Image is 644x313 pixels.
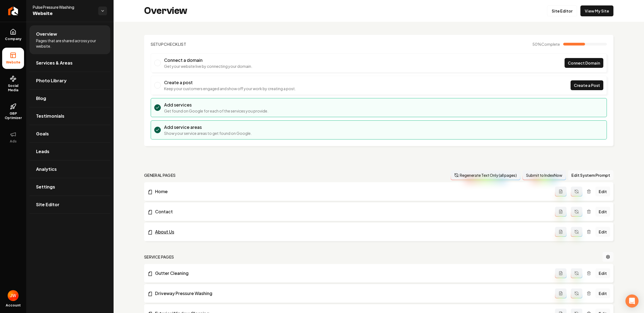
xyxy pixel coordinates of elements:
div: Open Intercom Messenger [625,294,639,308]
span: Goals [36,130,49,137]
a: Testimonials [29,107,110,125]
span: Setup [151,42,164,47]
a: Home [147,188,555,195]
img: John Williams [8,290,19,301]
span: Overview [36,31,57,37]
button: Submit to IndexNow [523,170,566,180]
span: Ads [8,139,19,144]
a: Social Media [2,71,24,97]
a: Goals [29,125,110,142]
span: Settings [36,184,55,190]
button: Add admin page prompt [555,187,566,196]
span: Site Editor [36,201,60,208]
p: Get found on Google for each of the services you provide. [164,108,268,114]
a: Contact [147,208,555,215]
span: Website [4,60,23,65]
a: Gutter Cleaning [147,270,555,276]
a: GBP Optimizer [2,99,24,124]
a: Company [2,24,24,45]
span: Services & Areas [36,60,73,66]
button: Add admin page prompt [555,227,566,237]
a: Edit [595,187,610,196]
button: Open user button [8,290,19,301]
a: Leads [29,143,110,160]
button: Add admin page prompt [555,207,566,217]
span: Photo Library [36,77,67,84]
span: Website [33,10,94,17]
h3: Add services [164,102,268,108]
span: Testimonials [36,113,64,119]
a: Blog [29,90,110,107]
img: Rebolt Logo [8,7,18,15]
span: Connect Domain [568,60,600,66]
button: Ads [2,127,24,148]
a: About Us [147,229,555,235]
span: Pulse Pressure Washing [33,4,94,10]
span: GBP Optimizer [2,111,24,120]
a: Connect Domain [565,58,603,68]
a: Edit [595,227,610,237]
p: Show your service areas to get found on Google. [164,130,252,136]
span: 50 % [532,41,560,47]
button: Add admin page prompt [555,268,566,278]
a: Settings [29,178,110,196]
span: Account [6,303,21,308]
h3: Create a post [164,79,296,86]
button: Add admin page prompt [555,288,566,298]
a: Services & Areas [29,54,110,72]
a: Create a Post [571,80,603,90]
span: Social Media [2,84,24,92]
h2: Service Pages [144,254,174,260]
p: Keep your customers engaged and show off your work by creating a post. [164,86,296,91]
a: Site Editor [29,196,110,213]
h3: Connect a domain [164,57,252,63]
a: Site Editor [547,5,577,16]
a: Analytics [29,160,110,178]
span: Pages that are shared across your website. [36,38,104,49]
h3: Add service areas [164,124,252,130]
p: Get your website live by connecting your domain. [164,63,252,69]
span: Complete [541,42,560,47]
button: Regenerate Text Only (all pages) [451,170,520,180]
a: Photo Library [29,72,110,89]
button: Edit System Prompt [568,170,613,180]
a: Edit [595,207,610,217]
span: Blog [36,95,46,102]
span: Create a Post [574,83,600,88]
span: Analytics [36,166,57,172]
h2: Checklist [151,41,186,47]
a: Edit [595,268,610,278]
span: Company [3,37,24,41]
a: Driveway Pressure Washing [147,290,555,297]
h2: general pages [144,172,176,178]
a: Edit [595,288,610,298]
span: Leads [36,148,49,155]
a: View My Site [580,5,613,16]
h2: Overview [144,5,187,16]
